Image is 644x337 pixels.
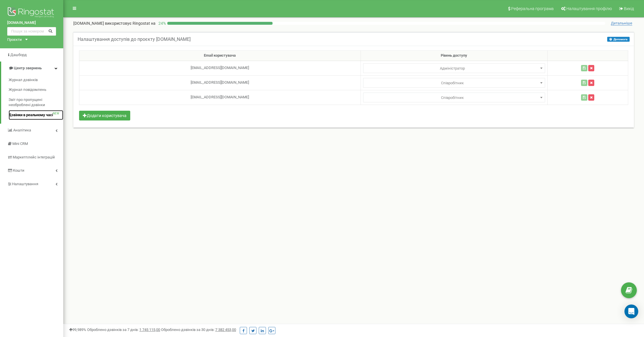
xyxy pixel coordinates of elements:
th: Рівень доступу [361,51,547,61]
u: 7 382 453,00 [215,328,236,332]
a: Журнал дзвінків [9,75,63,85]
span: Налаштування [12,182,38,186]
a: [DOMAIN_NAME] [7,20,56,26]
img: Ringostat logo [7,6,56,20]
span: Журнал дзвінків [9,77,38,83]
a: Звіт про пропущені необроблені дзвінки [9,95,63,110]
p: [DOMAIN_NAME] [73,20,156,26]
span: Співробітник [365,94,543,102]
span: Адміністратор [363,93,545,102]
span: Звіт про пропущені необроблені дзвінки [9,97,60,108]
span: Дзвінки в реальному часі [9,112,53,118]
span: Вихід [624,6,634,11]
span: Адміністратор [365,64,543,72]
span: Оброблено дзвінків за 7 днів : [87,328,160,332]
th: Email користувача [79,51,361,61]
span: Співробітник [365,79,543,87]
td: [EMAIL_ADDRESS][DOMAIN_NAME] [79,61,361,75]
span: Журнал повідомлень [9,87,46,93]
a: Центр звернень [1,62,63,75]
td: [EMAIL_ADDRESS][DOMAIN_NAME] [79,90,361,105]
div: Проєкти [7,37,22,43]
span: Адміністратор [363,63,545,73]
span: Центр звернень [14,66,42,70]
button: Додати користувача [79,111,130,120]
div: Open Intercom Messenger [624,305,638,318]
input: Пошук за номером [7,27,56,36]
p: 24 % [156,20,167,26]
span: Дашборд [10,53,27,57]
span: Адміністратор [363,78,545,88]
span: Аналiтика [13,128,31,132]
span: Реферальна програма [511,6,554,11]
span: Маркетплейс інтеграцій [13,155,55,159]
u: 1 745 115,00 [139,328,160,332]
span: Кошти [13,168,24,173]
td: [EMAIL_ADDRESS][DOMAIN_NAME] [79,75,361,90]
a: Дзвінки в реальному часіNEW [9,110,63,120]
span: Детальніше [611,21,632,26]
h5: Налаштування доступів до проєкту [DOMAIN_NAME] [78,37,191,42]
span: 99,989% [69,328,86,332]
button: Допомога [607,37,630,42]
span: Налаштування профілю [566,6,612,11]
span: використовує Ringostat на [105,21,156,26]
a: Журнал повідомлень [9,85,63,95]
span: Mini CRM [12,141,28,146]
span: Оброблено дзвінків за 30 днів : [161,328,236,332]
